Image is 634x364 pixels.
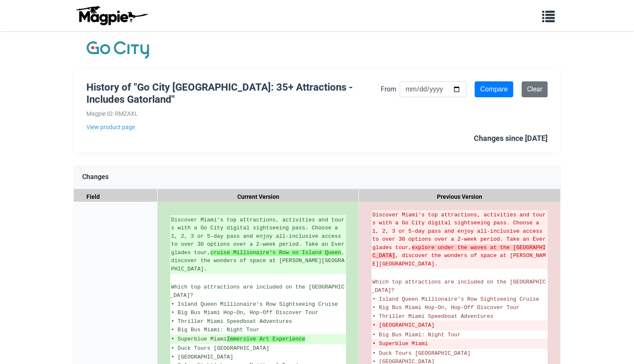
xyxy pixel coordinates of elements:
[372,279,546,294] span: Which top attractions are included on the [GEOGRAPHIC_DATA]?
[171,318,292,325] span: • Thriller Miami Speedboat Adventures
[171,354,233,360] span: • [GEOGRAPHIC_DATA]
[372,244,546,259] strong: explore under the waves at the [GEOGRAPHIC_DATA]
[372,350,470,356] span: • Duck Tours [GEOGRAPHIC_DATA]
[372,340,547,348] del: • Superblue Miami
[372,332,461,338] span: • Big Bus Miami: Night Tour
[372,304,520,311] span: • Big Bus Miami Hop-On, Hop-Off Discover Tour
[372,211,547,268] del: Discover Miami's top attractions, activities and tours with a Go City digital sightseeing pass. C...
[86,122,381,132] a: View product page
[372,313,494,320] span: • Thriller Miami Speedboat Adventures
[86,39,149,60] img: Company Logo
[227,336,305,342] strong: Immersive Art Experience
[171,309,318,316] span: • Big Bus Miami Hop-On, Hop-Off Discover Tour
[171,216,345,273] ins: Discover Miami's top attractions, activities and tours with a Go City digital sightseeing pass. C...
[475,81,513,97] input: Compare
[171,345,269,351] span: • Duck Tours [GEOGRAPHIC_DATA]
[372,321,547,330] del: • [GEOGRAPHIC_DATA]
[86,81,381,106] h1: History of "Go City [GEOGRAPHIC_DATA]: 35+ Attractions - Includes Gatorland"
[381,84,396,95] label: From
[86,109,381,118] div: Magpie ID: RMZAXL
[158,189,359,205] div: Current Version
[210,250,341,256] strong: cruise Millionaire’s Row on Island Queen
[74,189,158,205] div: Field
[171,335,345,343] ins: • Superblue Miami
[522,81,548,97] a: Clear
[170,284,344,299] span: Which top attractions are included on the [GEOGRAPHIC_DATA]?
[74,5,149,26] img: logo-ab69f6fb50320c5b225c76a69d11143b.png
[171,327,260,333] span: • Big Bus Miami: Night Tour
[474,133,548,145] div: Changes since [DATE]
[372,296,539,302] span: • Island Queen Millionaire's Row Sightseeing Cruise
[359,189,560,205] div: Previous Version
[74,165,560,189] div: Changes
[171,301,338,307] span: • Island Queen Millionaire's Row Sightseeing Cruise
